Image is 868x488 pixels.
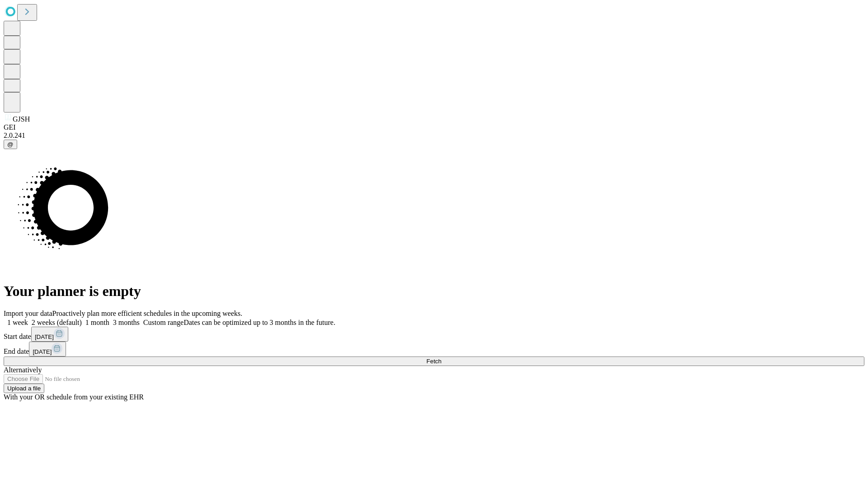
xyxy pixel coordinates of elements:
span: Custom range [143,319,184,326]
span: Fetch [426,358,441,365]
span: Alternatively [4,366,42,374]
span: 1 month [85,319,109,326]
div: GEI [4,123,864,131]
span: With your OR schedule from your existing EHR [4,393,144,401]
div: Start date [4,327,864,342]
button: Upload a file [4,384,44,393]
span: [DATE] [33,348,52,355]
button: [DATE] [29,342,66,357]
span: 2 weeks (default) [32,319,82,326]
span: Proactively plan more efficient schedules in the upcoming weeks. [52,310,242,317]
span: 1 week [7,319,28,326]
button: @ [4,140,17,149]
button: Fetch [4,357,864,366]
h1: Your planner is empty [4,283,864,300]
span: [DATE] [35,333,54,340]
span: 3 months [113,319,140,326]
span: Dates can be optimized up to 3 months in the future. [184,319,335,326]
button: [DATE] [31,327,68,342]
span: GJSH [13,115,30,123]
span: Import your data [4,310,52,317]
div: End date [4,342,864,357]
span: @ [7,141,14,148]
div: 2.0.241 [4,131,864,140]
